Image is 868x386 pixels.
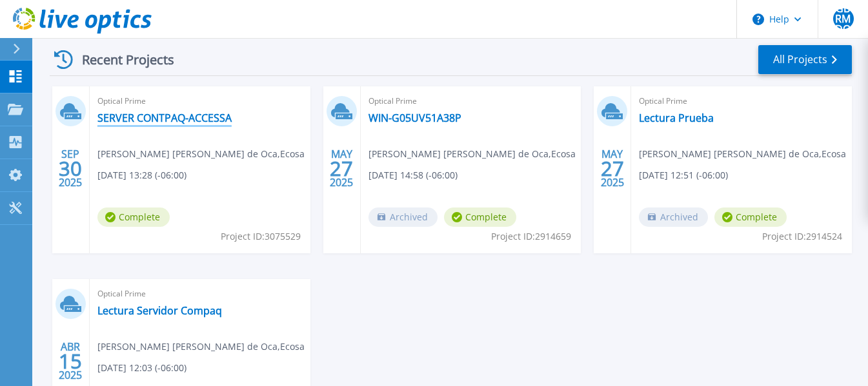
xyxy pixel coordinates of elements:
span: Archived [639,207,708,227]
a: Lectura Servidor Compaq [97,304,222,317]
div: MAY 2025 [600,145,625,192]
span: [DATE] 14:58 (-06:00) [368,168,458,182]
a: SERVER CONTPAQ-ACCESSA [97,111,232,124]
span: 27 [601,163,624,174]
span: Optical Prime [97,94,303,108]
span: Project ID: 3075529 [221,229,301,244]
span: Optical Prime [97,287,303,301]
span: Project ID: 2914524 [762,229,842,244]
span: [PERSON_NAME] [PERSON_NAME] de Oca , Ecosa [97,147,305,161]
span: Optical Prime [639,94,844,108]
a: All Projects [758,45,852,74]
a: Lectura Prueba [639,111,714,124]
div: ABR 2025 [58,338,83,385]
span: 30 [59,163,82,174]
span: Complete [714,207,787,227]
span: [DATE] 13:28 (-06:00) [97,168,187,182]
span: GBRMDO [833,3,854,34]
span: [PERSON_NAME] [PERSON_NAME] de Oca , Ecosa [97,340,305,354]
span: Archived [368,207,438,227]
span: 27 [330,163,353,174]
span: Complete [444,207,516,227]
span: Project ID: 2914659 [491,229,571,244]
span: [PERSON_NAME] [PERSON_NAME] de Oca , Ecosa [368,147,576,161]
a: WIN-G05UV51A38P [368,111,461,124]
span: [DATE] 12:03 (-06:00) [97,361,187,375]
span: Optical Prime [368,94,574,108]
span: [DATE] 12:51 (-06:00) [639,168,728,182]
span: 15 [59,356,82,367]
div: Recent Projects [50,44,192,75]
div: SEP 2025 [58,145,83,192]
div: MAY 2025 [329,145,354,192]
span: [PERSON_NAME] [PERSON_NAME] de Oca , Ecosa [639,147,846,161]
span: Complete [97,207,170,227]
